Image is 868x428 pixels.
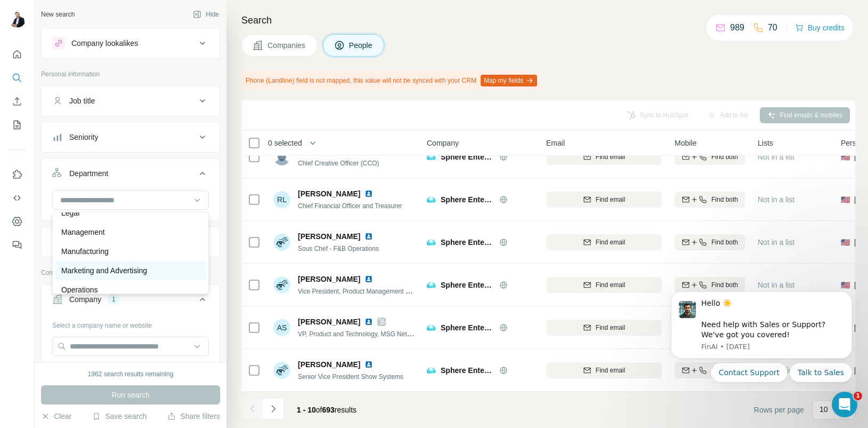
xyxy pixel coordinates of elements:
button: Enrich CSV [9,92,26,111]
span: People [349,40,374,51]
span: [PERSON_NAME] [298,188,360,199]
iframe: Intercom live chat [832,392,857,417]
span: Sphere Entertainment [441,280,494,290]
button: Company lookalikes [42,30,220,56]
span: Email [546,138,565,148]
button: Find email [546,192,662,208]
span: Companies [267,40,306,51]
div: Department [69,168,108,179]
img: Logo of Sphere Entertainment [427,366,435,375]
button: Share filters [167,411,220,422]
button: Save search [92,411,147,422]
div: Seniority [69,132,98,142]
span: Not in a list [758,195,794,204]
button: Find both [675,234,745,250]
button: Find email [546,149,662,165]
span: Find email [596,323,625,332]
div: Select a company name or website [52,316,209,330]
span: Find both [711,195,738,204]
span: Lists [758,138,773,148]
button: Find email [546,362,662,378]
span: Sphere Entertainment [441,152,494,162]
p: Company information [41,268,220,278]
div: New search [41,10,75,19]
button: Seniority [42,124,220,150]
span: Sphere Entertainment [441,365,494,376]
span: 1 - 10 [297,406,316,414]
span: 0 selected [268,138,302,148]
div: Company [69,294,101,305]
span: Vice President, Product Management and Engineering [298,287,452,295]
button: Navigate to next page [263,398,284,419]
button: Find both [675,192,745,208]
span: Sphere Entertainment [441,322,494,333]
span: VP, Product and Technology, MSG Networks [298,329,424,338]
img: Avatar [273,276,290,294]
span: [PERSON_NAME] [298,274,360,284]
span: Find email [596,152,625,162]
button: Personal location [42,229,220,255]
button: Quick start [9,45,26,64]
span: [PERSON_NAME] [298,359,360,370]
span: Senior Vice President Show Systems [298,373,403,381]
button: Find email [546,320,662,336]
span: Sphere Entertainment [441,237,494,248]
img: Avatar [9,11,26,28]
button: Find email [546,277,662,293]
span: Not in a list [758,153,794,161]
p: Operations [61,284,98,295]
span: of [316,406,322,414]
button: Map my fields [481,75,537,86]
img: LinkedIn logo [364,318,373,326]
img: LinkedIn logo [364,360,373,369]
img: LinkedIn logo [364,232,373,241]
img: Logo of Sphere Entertainment [427,281,435,289]
img: LinkedIn logo [364,189,373,198]
span: Rows per page [754,405,804,415]
span: Not in a list [758,238,794,247]
div: AS [273,319,290,336]
button: Find email [546,234,662,250]
div: Phone (Landline) field is not mapped, this value will not be synced with your CRM [241,72,539,90]
iframe: Intercom notifications message [655,282,868,389]
button: Search [9,68,26,88]
span: [PERSON_NAME] [298,316,360,327]
span: 🇺🇸 [841,280,850,290]
p: 70 [768,21,777,34]
p: 10 [820,404,828,415]
div: 1962 search results remaining [88,369,174,379]
div: Company lookalikes [71,38,138,49]
img: Avatar [273,234,290,251]
span: Chief Creative Officer (CCO) [298,160,379,167]
p: 989 [730,21,744,34]
span: Sous Chef - F&B Operations [298,245,379,252]
span: Find email [596,237,625,247]
span: Chief Financial Officer and Treasurer [298,202,402,210]
img: Logo of Sphere Entertainment [427,323,435,332]
button: Department [42,161,220,191]
span: Find both [711,152,738,162]
p: Marketing and Advertising [61,265,147,276]
div: 1 [108,295,120,304]
button: Job title [42,88,220,114]
span: Find both [711,280,738,290]
p: Manufacturing [61,246,109,257]
img: LinkedIn logo [364,275,373,283]
div: Job title [69,96,95,106]
span: Find both [711,237,738,247]
span: Find email [596,280,625,290]
span: 🇺🇸 [841,237,850,248]
img: Avatar [273,148,290,165]
img: Logo of Sphere Entertainment [427,238,435,247]
button: Use Surfe API [9,188,26,208]
span: Sphere Entertainment [441,194,494,205]
span: 1 [854,392,862,400]
img: Logo of Sphere Entertainment [427,195,435,204]
span: [PERSON_NAME] [298,231,360,242]
button: Company1 [42,287,220,316]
